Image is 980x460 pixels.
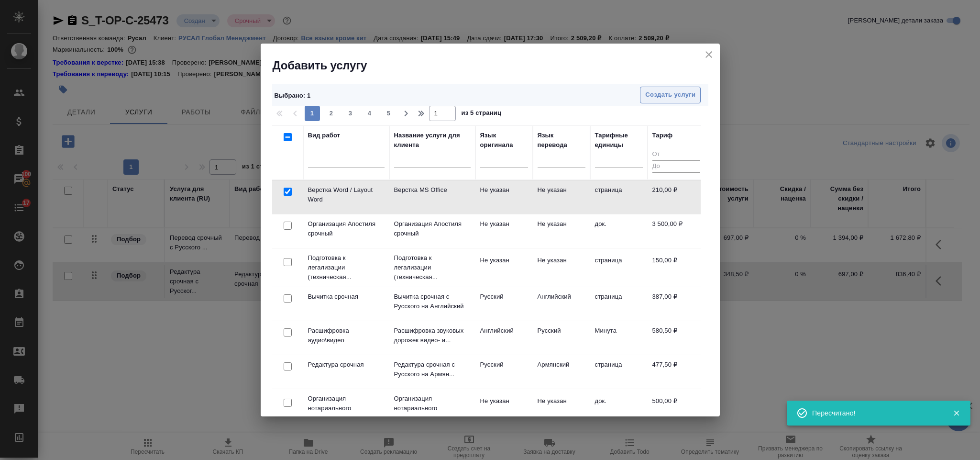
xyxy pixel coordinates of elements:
[475,214,533,248] td: Не указан
[475,180,533,214] td: Не указан
[394,360,471,379] p: Редактура срочная с Русского на Армян...
[273,58,720,73] h2: Добавить услугу
[648,287,705,321] td: 387,00 ₽
[480,131,528,150] div: Язык оригинала
[394,131,471,150] div: Название услуги для клиента
[308,326,385,345] p: Расшифровка аудио\видео
[394,292,471,311] p: Вычитка срочная с Русского на Английский
[533,392,590,425] td: Не указан
[595,131,643,150] div: Тарифные единицы
[648,180,705,214] td: 210,00 ₽
[475,287,533,321] td: Русский
[590,251,648,284] td: страница
[394,253,471,282] p: Подготовка к легализации (техническая...
[648,355,705,389] td: 477,50 ₽
[324,106,339,121] button: 2
[533,355,590,389] td: Армянский
[308,131,341,140] div: Вид работ
[475,251,533,284] td: Не указан
[652,160,700,172] input: До
[275,92,311,99] span: Выбрано : 1
[533,321,590,355] td: Русский
[640,87,701,103] button: Создать услуги
[590,214,648,248] td: док.
[533,180,590,214] td: Не указан
[475,321,533,355] td: Английский
[308,219,385,238] p: Организация Апостиля срочный
[533,214,590,248] td: Не указан
[648,251,705,284] td: 150,00 ₽
[533,287,590,321] td: Английский
[343,106,358,121] button: 3
[308,292,385,302] p: Вычитка срочная
[648,321,705,355] td: 580,50 ₽
[308,360,385,370] p: Редактура срочная
[475,355,533,389] td: Русский
[538,131,585,150] div: Язык перевода
[324,109,339,118] span: 2
[533,251,590,284] td: Не указан
[381,109,396,118] span: 5
[308,253,385,282] p: Подготовка к легализации (техническая...
[590,355,648,389] td: страница
[652,149,700,161] input: От
[652,131,673,140] div: Тариф
[343,109,358,118] span: 3
[590,392,648,425] td: док.
[394,326,471,345] p: Расшифровка звуковых дорожек видео- и...
[648,392,705,425] td: 500,00 ₽
[947,409,966,417] button: Закрыть
[462,107,502,121] span: из 5 страниц
[702,47,716,62] button: close
[394,394,471,423] p: Организация нотариального удостоверен...
[394,219,471,238] p: Организация Апостиля срочный
[475,392,533,425] td: Не указан
[648,214,705,248] td: 3 500,00 ₽
[645,90,695,101] span: Создать услуги
[308,394,385,423] p: Организация нотариального удостоверен...
[308,185,385,204] p: Верстка Word / Layout Word
[590,287,648,321] td: страница
[590,321,648,355] td: Минута
[812,408,938,418] div: Пересчитано!
[590,180,648,214] td: страница
[381,106,396,121] button: 5
[394,185,471,195] p: Верстка MS Office
[362,109,377,118] span: 4
[362,106,377,121] button: 4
